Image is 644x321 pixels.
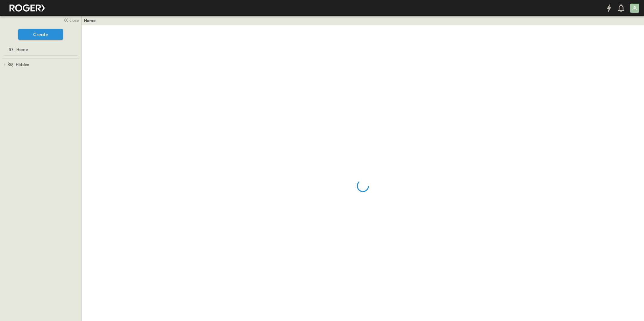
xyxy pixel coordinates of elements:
span: Hidden [16,61,29,68]
button: close [61,16,80,24]
button: Create [18,29,63,40]
a: Home [1,45,79,54]
a: Home [84,17,96,24]
span: close [69,17,79,23]
nav: breadcrumbs [84,17,99,24]
span: Home [16,46,28,52]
